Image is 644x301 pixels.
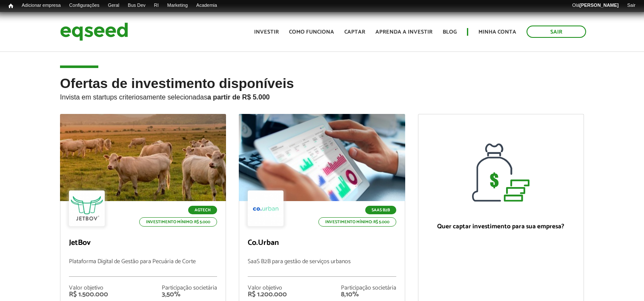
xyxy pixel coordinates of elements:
strong: [PERSON_NAME] [579,3,618,8]
div: Participação societária [341,285,396,291]
div: 8,10% [341,291,396,298]
img: EqSeed [60,20,128,43]
p: Invista em startups criteriosamente selecionadas [60,91,584,101]
p: Co.Urban [248,239,396,248]
div: R$ 1.500.000 [69,291,108,298]
a: Academia [192,2,221,9]
h2: Ofertas de investimento disponíveis [60,76,584,114]
a: Aprenda a investir [375,29,432,35]
a: Minha conta [478,29,516,35]
a: Marketing [163,2,192,9]
div: 3,50% [162,291,217,298]
p: Investimento mínimo: R$ 5.000 [318,217,396,227]
a: Adicionar empresa [17,2,65,9]
a: RI [150,2,163,9]
a: Geral [103,2,123,9]
p: Investimento mínimo: R$ 5.000 [139,217,217,227]
p: JetBov [69,239,217,248]
p: Quer captar investimento para sua empresa? [427,223,575,230]
a: Investir [254,29,279,35]
span: Início [9,3,13,9]
div: R$ 1.200.000 [248,291,287,298]
a: Início [4,2,17,10]
a: Olá[PERSON_NAME] [568,2,623,9]
div: Valor objetivo [69,285,108,291]
a: Captar [344,29,365,35]
div: Valor objetivo [248,285,287,291]
p: Plataforma Digital de Gestão para Pecuária de Corte [69,258,217,277]
strong: a partir de R$ 5.000 [207,94,270,101]
a: Como funciona [289,29,334,35]
a: Configurações [65,2,104,9]
p: SaaS B2B para gestão de serviços urbanos [248,258,396,277]
a: Bus Dev [123,2,150,9]
p: Agtech [188,206,217,214]
a: Sair [623,2,640,9]
a: Sair [527,26,586,38]
div: Participação societária [162,285,217,291]
a: Blog [443,29,457,35]
p: SaaS B2B [365,206,396,214]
